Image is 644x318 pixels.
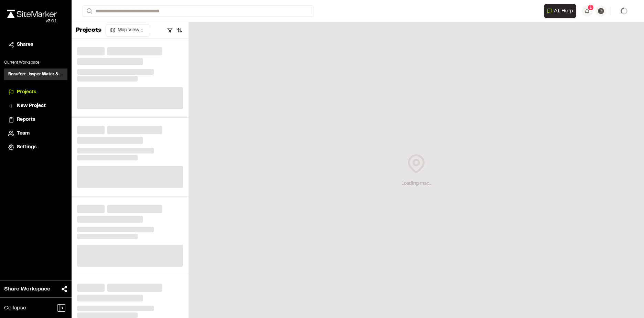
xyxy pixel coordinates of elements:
[8,144,63,151] a: Settings
[544,4,579,18] div: Open AI Assistant
[544,4,576,18] button: Open AI Assistant
[8,130,63,137] a: Team
[17,41,33,49] span: Shares
[582,6,593,17] button: 1
[17,88,36,96] span: Projects
[17,130,30,137] span: Team
[17,144,36,151] span: Settings
[4,60,67,66] p: Current Workspace
[4,285,50,293] span: Share Workspace
[76,26,101,35] p: Projects
[8,88,63,96] a: Projects
[7,10,57,18] img: rebrand.png
[8,116,63,124] a: Reports
[590,4,592,11] span: 1
[83,6,95,17] button: Search
[17,116,35,124] span: Reports
[4,304,26,312] span: Collapse
[554,7,573,15] span: AI Help
[8,41,63,49] a: Shares
[8,71,63,77] h3: Beaufort-Jasper Water & Sewer Authority
[401,180,431,188] div: Loading map...
[7,18,57,24] div: Oh geez...please don't...
[8,102,63,110] a: New Project
[17,102,46,110] span: New Project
